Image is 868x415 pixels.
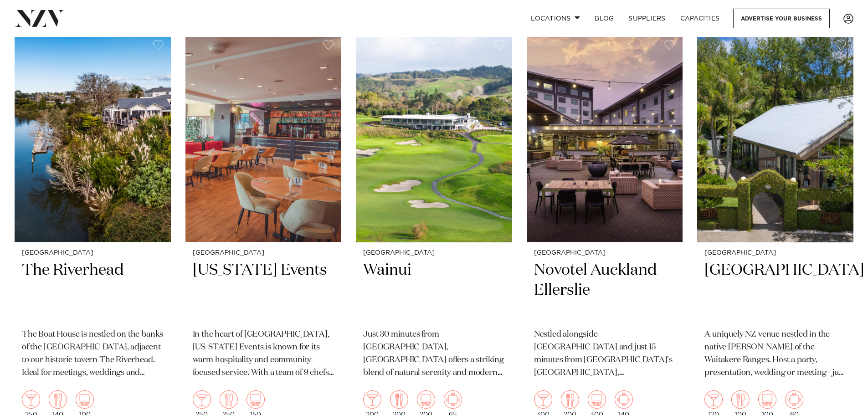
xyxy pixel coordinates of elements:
h2: The Riverhead [22,260,164,322]
small: [GEOGRAPHIC_DATA] [22,250,164,256]
img: Dining area at Texas Events in Auckland [185,33,342,242]
small: [GEOGRAPHIC_DATA] [704,250,846,256]
h2: Wainui [363,260,505,322]
p: In the heart of [GEOGRAPHIC_DATA], [US_STATE] Events is known for its warm hospitality and commun... [193,328,334,379]
a: Locations [524,9,587,28]
small: [GEOGRAPHIC_DATA] [534,250,676,256]
img: cocktail.png [363,390,381,409]
img: theatre.png [758,390,776,409]
img: dining.png [561,390,579,409]
img: cocktail.png [193,390,211,409]
p: A uniquely NZ venue nestled in the native [PERSON_NAME] of the Waitakere Ranges. Host a party, pr... [704,328,846,379]
a: SUPPLIERS [621,9,673,28]
p: Nestled alongside [GEOGRAPHIC_DATA] and just 15 minutes from [GEOGRAPHIC_DATA]'s [GEOGRAPHIC_DATA... [534,328,676,379]
img: theatre.png [417,390,435,409]
small: [GEOGRAPHIC_DATA] [193,250,334,256]
h2: [US_STATE] Events [193,260,334,322]
img: nzv-logo.png [15,10,64,26]
img: meeting.png [785,390,803,409]
img: theatre.png [76,390,94,409]
img: cocktail.png [534,390,552,409]
img: meeting.png [444,390,462,409]
img: cocktail.png [22,390,40,409]
img: cocktail.png [704,390,723,409]
h2: Novotel Auckland Ellerslie [534,260,676,322]
small: [GEOGRAPHIC_DATA] [363,250,505,256]
img: theatre.png [247,390,265,409]
a: Advertise your business [733,9,830,28]
img: theatre.png [588,390,606,409]
p: The Boat House is nestled on the banks of the [GEOGRAPHIC_DATA], adjacent to our historic tavern ... [22,328,164,379]
img: dining.png [390,390,408,409]
h2: [GEOGRAPHIC_DATA] [704,260,846,322]
img: meeting.png [615,390,633,409]
img: dining.png [731,390,750,409]
a: Capacities [673,9,727,28]
img: dining.png [220,390,238,409]
p: Just 30 minutes from [GEOGRAPHIC_DATA], [GEOGRAPHIC_DATA] offers a striking blend of natural sere... [363,328,505,379]
a: BLOG [587,9,621,28]
img: dining.png [49,390,67,409]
